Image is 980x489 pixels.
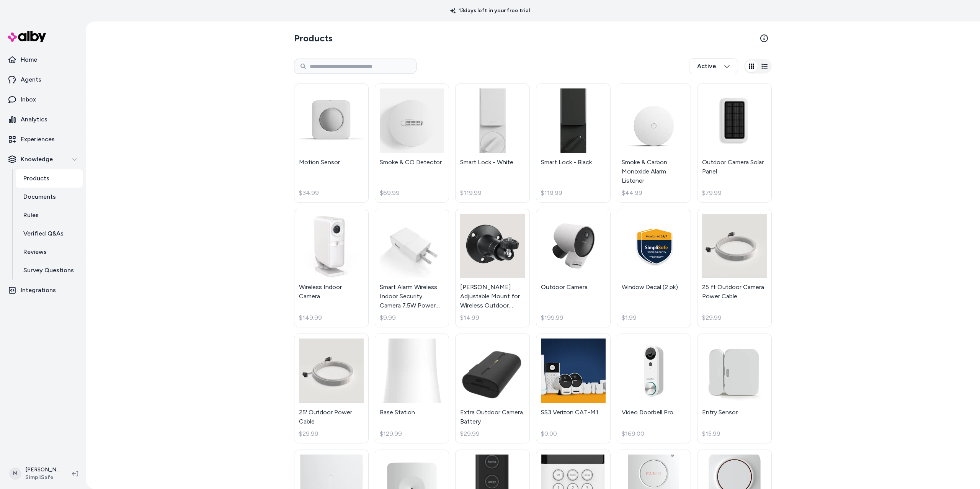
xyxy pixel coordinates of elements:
button: Knowledge [3,150,83,168]
a: Home [3,51,83,69]
a: Experiences [3,130,83,149]
a: Extra Outdoor Camera BatteryExtra Outdoor Camera Battery$29.99 [455,334,530,443]
a: 25' Outdoor Power Cable25' Outdoor Power Cable$29.99 [294,334,369,443]
p: 13 days left in your free trial [446,7,534,15]
button: Active [689,58,738,74]
a: Inbox [3,90,83,109]
p: Home [21,55,37,64]
a: Smoke & CO DetectorSmoke & CO Detector$69.99 [375,83,449,203]
p: Rules [23,211,39,220]
a: 25 ft Outdoor Camera Power Cable25 ft Outdoor Camera Power Cable$29.99 [697,209,772,328]
a: Outdoor CameraOutdoor Camera$199.99 [536,209,611,328]
p: Inbox [21,95,36,104]
p: Experiences [21,135,55,144]
a: Wasserstein Adjustable Mount for Wireless Outdoor Camera[PERSON_NAME] Adjustable Mount for Wirele... [455,209,530,328]
a: Wireless Indoor CameraWireless Indoor Camera$149.99 [294,209,369,328]
p: Documents [23,192,56,201]
a: Smart Lock - WhiteSmart Lock - White$119.99 [455,83,530,203]
a: Documents [16,188,83,206]
a: Motion SensorMotion Sensor$34.99 [294,83,369,203]
button: M[PERSON_NAME]SimpliSafe [5,461,66,486]
span: M [9,468,21,480]
a: Base StationBase Station$129.99 [375,334,449,443]
h2: Products [294,32,333,44]
img: alby Logo [8,31,46,42]
a: Window Decal (2 pk)Window Decal (2 pk)$1.99 [617,209,691,328]
a: Reviews [16,243,83,261]
a: Entry SensorEntry Sensor$15.99 [697,334,772,443]
a: Rules [16,206,83,224]
a: Agents [3,70,83,89]
a: Verified Q&As [16,224,83,243]
p: Agents [21,75,41,84]
p: [PERSON_NAME] [25,466,60,474]
a: Products [16,169,83,188]
a: Survey Questions [16,261,83,280]
p: Products [23,174,49,183]
p: Verified Q&As [23,229,64,238]
a: Smart Alarm Wireless Indoor Security Camera 7.5W Power AdapterSmart Alarm Wireless Indoor Securit... [375,209,449,328]
a: Smart Lock - BlackSmart Lock - Black$119.99 [536,83,611,203]
a: Outdoor Camera Solar PanelOutdoor Camera Solar Panel$79.99 [697,83,772,203]
a: Video Doorbell ProVideo Doorbell Pro$169.00 [617,334,691,443]
a: Analytics [3,110,83,129]
p: Survey Questions [23,266,74,275]
a: SS3 Verizon CAT-M1SS3 Verizon CAT-M1$0.00 [536,334,611,443]
p: Integrations [21,286,56,295]
span: SimpliSafe [25,474,60,481]
p: Reviews [23,247,47,257]
a: Smoke & Carbon Monoxide Alarm ListenerSmoke & Carbon Monoxide Alarm Listener$44.99 [617,83,691,203]
p: Analytics [21,115,47,124]
p: Knowledge [21,155,53,164]
a: Integrations [3,281,83,299]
